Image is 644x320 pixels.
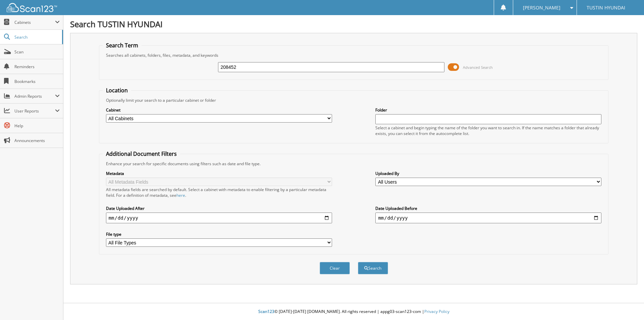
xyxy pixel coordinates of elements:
[106,171,332,176] label: Metadata
[523,6,560,10] span: [PERSON_NAME]
[320,262,350,274] button: Clear
[358,262,388,274] button: Search
[14,49,60,55] span: Scan
[14,79,60,84] span: Bookmarks
[375,125,601,136] div: Select a cabinet and begin typing the name of the folder you want to search in. If the name match...
[103,52,605,58] div: Searches all cabinets, folders, files, metadata, and keywords
[587,6,625,10] span: TUSTIN HYUNDAI
[14,138,60,143] span: Announcements
[375,213,601,223] input: end
[176,192,185,198] a: here
[103,161,605,167] div: Enhance your search for specific documents using filters such as date and file type.
[14,19,55,25] span: Cabinets
[424,309,449,314] a: Privacy Policy
[7,3,57,12] img: scan123-logo-white.svg
[14,108,55,114] span: User Reports
[258,309,274,314] span: Scan123
[103,42,142,49] legend: Search Term
[106,205,332,211] label: Date Uploaded After
[14,34,59,40] span: Search
[103,97,605,103] div: Optionally limit your search to a particular cabinet or folder
[106,231,332,237] label: File type
[375,205,601,211] label: Date Uploaded Before
[375,171,601,176] label: Uploaded By
[463,65,493,70] span: Advanced Search
[63,304,644,320] div: © [DATE]-[DATE] [DOMAIN_NAME]. All rights reserved | appg03-scan123-com |
[103,150,180,157] legend: Additional Document Filters
[106,213,332,223] input: start
[70,18,637,30] h1: Search TUSTIN HYUNDAI
[106,187,332,198] div: All metadata fields are searched by default. Select a cabinet with metadata to enable filtering b...
[106,107,332,113] label: Cabinet
[375,107,601,113] label: Folder
[610,288,644,320] iframe: Chat Widget
[14,123,60,129] span: Help
[14,64,60,70] span: Reminders
[14,93,55,99] span: Admin Reports
[103,87,131,94] legend: Location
